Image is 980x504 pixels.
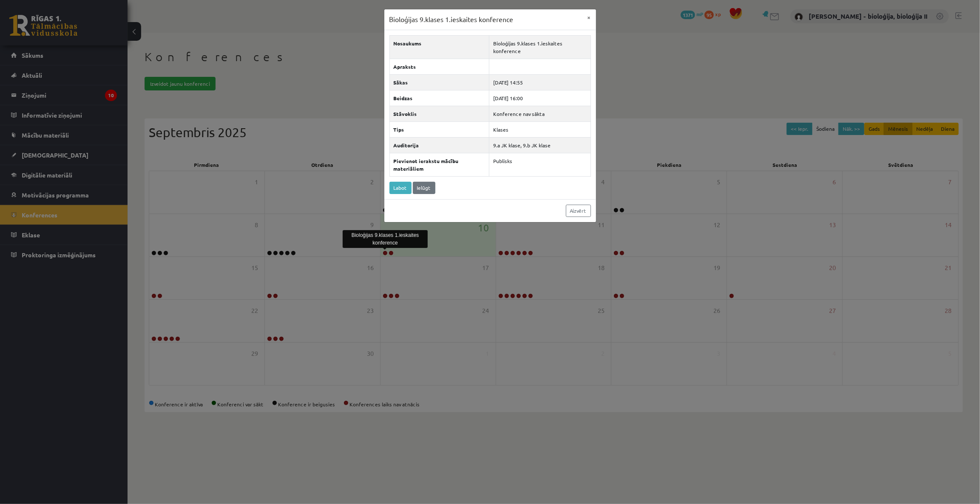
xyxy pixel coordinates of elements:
td: [DATE] 16:00 [489,90,591,106]
td: Klases [489,121,591,137]
div: Bioloģijas 9.klases 1.ieskaites konference [343,230,428,248]
th: Pievienot ierakstu mācību materiāliem [389,153,489,176]
th: Tips [389,121,489,137]
th: Apraksts [389,59,489,74]
th: Sākas [389,74,489,90]
a: Aizvērt [566,205,591,217]
th: Beidzas [389,90,489,106]
button: × [582,9,596,25]
a: Ielūgt [413,182,435,194]
h3: Bioloģijas 9.klases 1.ieskaites konference [389,14,514,25]
td: Konference nav sākta [489,106,591,121]
td: Bioloģijas 9.klases 1.ieskaites konference [489,35,591,59]
a: Labot [389,182,412,194]
th: Auditorija [389,137,489,153]
td: Publisks [489,153,591,176]
td: [DATE] 14:55 [489,74,591,90]
td: 9.a JK klase, 9.b JK klase [489,137,591,153]
th: Nosaukums [389,35,489,59]
th: Stāvoklis [389,106,489,121]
